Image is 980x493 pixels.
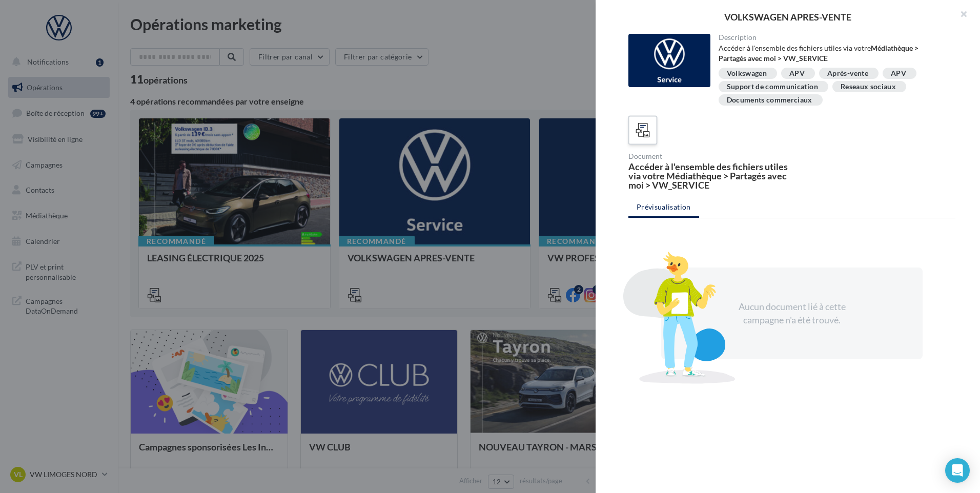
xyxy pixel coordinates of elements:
[789,70,805,77] div: APV
[945,458,970,483] div: Open Intercom Messenger
[827,70,868,77] div: Après-vente
[719,43,948,64] div: Accéder à l'ensemble des fichiers utiles via votre
[719,34,948,41] div: Description
[841,83,896,91] div: Reseaux sociaux
[727,70,767,77] div: Volkswagen
[628,162,788,190] div: Accéder à l'ensemble des fichiers utiles via votre Médiathèque > Partagés avec moi > VW_SERVICE
[612,12,964,22] div: VOLKSWAGEN APRES-VENTE
[727,300,857,326] div: Aucun document lié à cette campagne n'a été trouvé.
[727,96,812,104] div: Documents commerciaux
[628,153,788,160] div: Document
[727,83,818,91] div: Support de communication
[891,70,906,77] div: APV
